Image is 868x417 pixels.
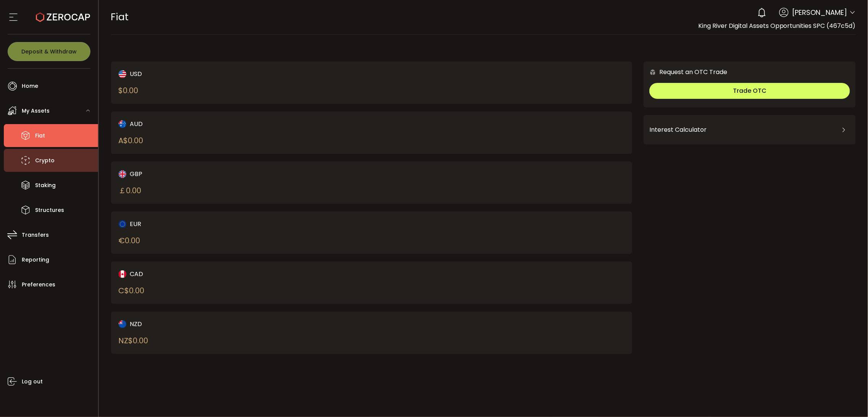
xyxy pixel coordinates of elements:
[119,119,346,129] div: AUD
[22,105,50,116] span: My Assets
[119,285,145,296] div: C$ 0.00
[119,185,142,196] div: ￡ 0.00
[35,180,56,191] span: Staking
[792,7,847,18] span: [PERSON_NAME]
[22,279,55,290] span: Preferences
[644,67,727,77] div: Request an OTC Trade
[35,130,45,141] span: Fiat
[119,335,148,346] div: NZ$ 0.00
[649,121,850,139] div: Interest Calculator
[22,254,49,265] span: Reporting
[119,70,126,78] img: usd_portfolio.svg
[22,376,43,387] span: Log out
[119,269,346,279] div: CAD
[698,21,856,30] span: King River Digital Assets Opportunities SPC (467c5d)
[733,86,767,95] span: Trade OTC
[8,42,90,61] button: Deposit & Withdraw
[119,120,126,128] img: aud_portfolio.svg
[119,169,346,179] div: GBP
[119,170,126,178] img: gbp_portfolio.svg
[119,320,126,328] img: nzd_portfolio.svg
[21,49,77,54] span: Deposit & Withdraw
[119,319,346,329] div: NZD
[649,83,850,99] button: Trade OTC
[119,85,138,96] div: $ 0.00
[119,219,346,229] div: EUR
[119,235,140,246] div: € 0.00
[119,270,126,278] img: cad_portfolio.svg
[649,69,656,76] img: 6nGpN7MZ9FLuBP83NiajKbTRY4UzlzQtBKtCrLLspmCkSvCZHBKvY3NxgQaT5JnOQREvtQ257bXeeSTueZfAPizblJ+Fe8JwA...
[119,220,126,228] img: eur_portfolio.svg
[22,81,38,92] span: Home
[111,10,129,24] span: Fiat
[119,135,143,146] div: A$ 0.00
[830,380,868,417] iframe: Chat Widget
[35,205,64,216] span: Structures
[35,155,55,166] span: Crypto
[119,69,346,79] div: USD
[22,230,49,241] span: Transfers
